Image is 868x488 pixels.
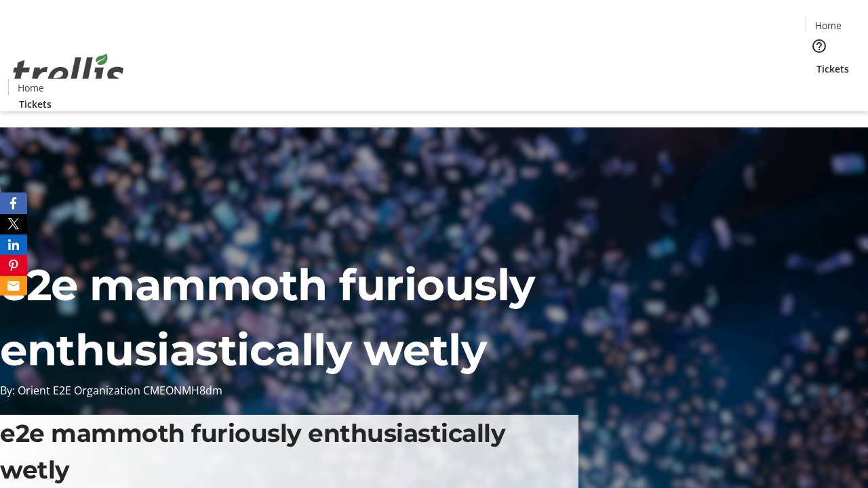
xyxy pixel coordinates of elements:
a: Tickets [806,62,860,76]
button: Cart [806,76,833,103]
span: Home [18,81,44,95]
span: Tickets [816,62,849,76]
a: Home [806,18,850,33]
button: Help [806,33,833,60]
a: Tickets [8,97,62,111]
img: Orient E2E Organization CMEONMH8dm's Logo [8,39,129,106]
span: Tickets [19,97,52,111]
a: Home [9,81,52,95]
span: Home [815,18,842,33]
